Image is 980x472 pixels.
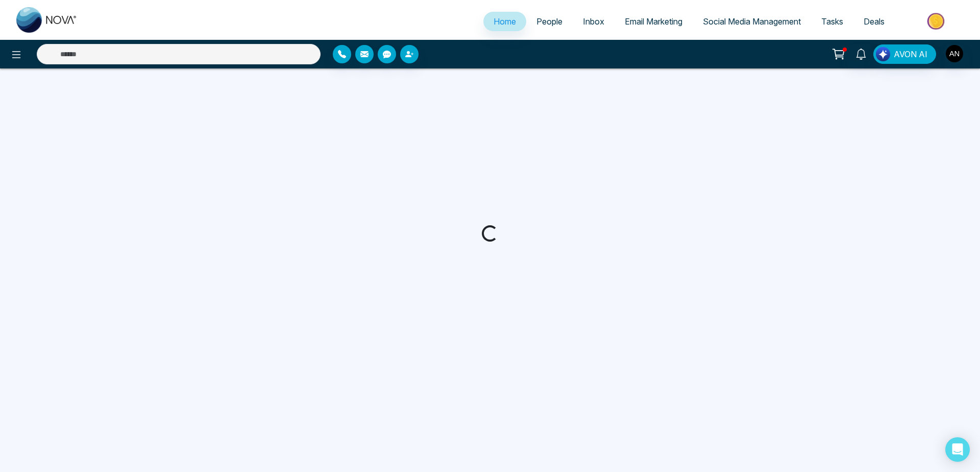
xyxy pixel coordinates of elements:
a: Email Marketing [615,12,693,31]
img: Market-place.gif [900,10,974,33]
span: Email Marketing [625,16,682,27]
a: Social Media Management [693,12,811,31]
button: AVON AI [873,44,936,64]
a: Home [483,12,526,31]
span: People [536,16,562,27]
img: Lead Flow [876,47,890,61]
a: Deals [853,12,895,31]
img: Nova CRM Logo [16,7,78,33]
span: Social Media Management [703,16,801,27]
span: AVON AI [894,48,927,60]
div: Open Intercom Messenger [945,437,970,462]
span: Home [494,16,516,27]
span: Deals [864,16,885,27]
a: People [526,12,573,31]
span: Inbox [583,16,604,27]
a: Inbox [573,12,615,31]
img: User Avatar [946,45,963,62]
a: Tasks [811,12,853,31]
span: Tasks [821,16,843,27]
